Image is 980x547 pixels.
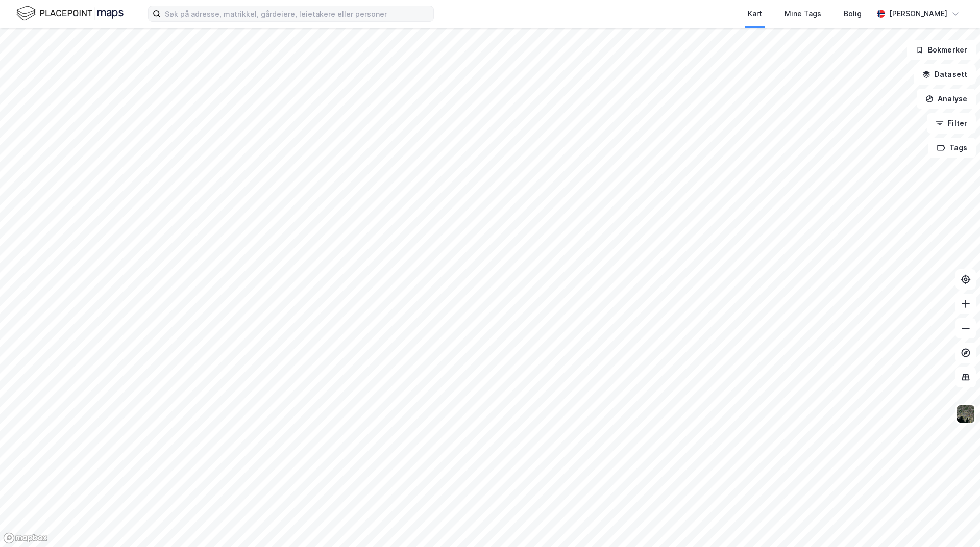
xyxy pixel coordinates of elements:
a: Mapbox homepage [3,532,48,544]
div: Kontrollprogram for chat [929,498,980,547]
button: Filter [927,113,976,134]
iframe: Chat Widget [929,498,980,547]
img: 9k= [956,404,975,424]
button: Bokmerker [907,40,976,60]
button: Datasett [914,64,976,85]
input: Søk på adresse, matrikkel, gårdeiere, leietakere eller personer [161,6,433,21]
button: Analyse [917,89,976,109]
button: Tags [928,138,976,158]
img: logo.f888ab2527a4732fd821a326f86c7f29.svg [16,5,124,22]
div: Kart [748,8,762,20]
div: Bolig [844,8,862,20]
div: Mine Tags [785,8,821,20]
div: [PERSON_NAME] [889,8,947,20]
